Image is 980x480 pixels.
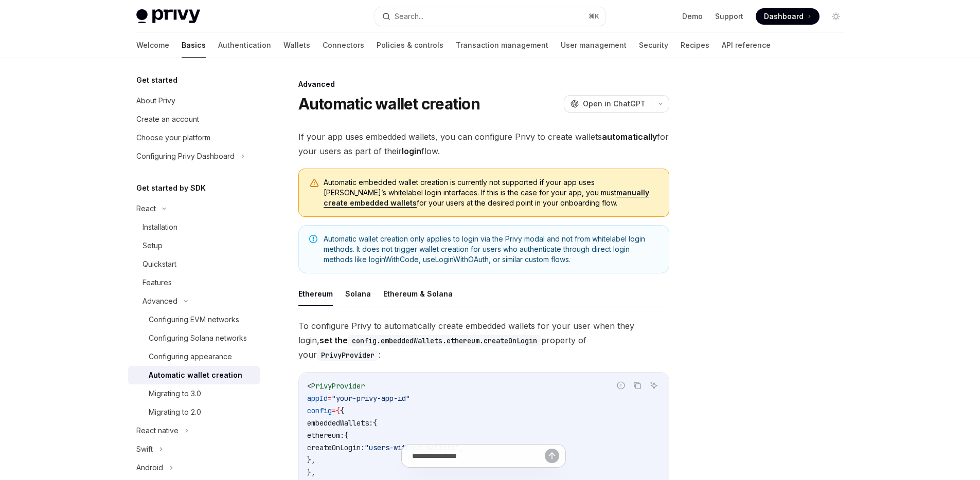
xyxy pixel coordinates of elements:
[395,10,423,23] div: Search...
[340,406,344,415] span: {
[128,91,260,110] a: About Privy
[375,7,605,26] button: Search...⌘K
[136,74,177,86] h5: Get started
[298,282,333,306] button: Ethereum
[402,146,421,156] strong: login
[128,236,260,255] a: Setup
[715,11,743,22] a: Support
[681,33,709,58] a: Recipes
[602,132,657,142] strong: automatically
[307,394,328,403] span: appId
[377,33,443,58] a: Policies & controls
[756,8,819,25] a: Dashboard
[128,110,260,128] a: Create an account
[136,9,200,24] img: light logo
[149,387,201,400] div: Migrating to 3.0
[128,218,260,236] a: Installation
[345,282,371,306] button: Solana
[128,347,260,366] a: Configuring appearance
[348,335,541,346] code: config.embeddedWallets.ethereum.createOnLogin
[564,95,652,113] button: Open in ChatGPT
[319,335,541,345] strong: set the
[136,424,179,437] div: React native
[332,406,336,415] span: =
[128,403,260,421] a: Migrating to 2.0
[298,95,480,113] h1: Automatic wallet creation
[149,369,242,381] div: Automatic wallet creation
[309,178,319,189] svg: Warning
[136,202,156,215] div: React
[828,8,844,25] button: Toggle dark mode
[142,276,172,289] div: Features
[614,379,628,392] button: Report incorrect code
[136,95,175,107] div: About Privy
[136,461,163,474] div: Android
[149,406,201,418] div: Migrating to 2.0
[324,234,658,265] span: Automatic wallet creation only applies to login via the Privy modal and not from whitelabel login...
[764,11,804,22] span: Dashboard
[128,273,260,292] a: Features
[631,379,644,392] button: Copy the contents from the code block
[307,431,344,440] span: ethereum:
[128,366,260,384] a: Automatic wallet creation
[589,12,599,21] span: ⌘ K
[218,33,271,58] a: Authentication
[561,33,627,58] a: User management
[583,99,646,109] span: Open in ChatGPT
[149,332,247,344] div: Configuring Solana networks
[298,79,669,89] div: Advanced
[182,33,206,58] a: Basics
[142,258,176,270] div: Quickstart
[328,394,332,403] span: =
[323,33,364,58] a: Connectors
[682,11,703,22] a: Demo
[317,349,379,361] code: PrivyProvider
[639,33,668,58] a: Security
[336,406,340,415] span: {
[136,182,206,194] h5: Get started by SDK
[136,33,169,58] a: Welcome
[456,33,548,58] a: Transaction management
[309,235,317,243] svg: Note
[128,384,260,403] a: Migrating to 3.0
[324,177,658,208] span: Automatic embedded wallet creation is currently not supported if your app uses [PERSON_NAME]’s wh...
[545,449,559,463] button: Send message
[344,431,348,440] span: {
[722,33,771,58] a: API reference
[136,150,235,162] div: Configuring Privy Dashboard
[128,255,260,273] a: Quickstart
[383,282,453,306] button: Ethereum & Solana
[142,221,177,233] div: Installation
[307,418,373,428] span: embeddedWallets:
[136,132,210,144] div: Choose your platform
[332,394,410,403] span: "your-privy-app-id"
[149,350,232,363] div: Configuring appearance
[311,381,365,391] span: PrivyProvider
[142,239,163,252] div: Setup
[298,130,669,158] span: If your app uses embedded wallets, you can configure Privy to create wallets for your users as pa...
[647,379,661,392] button: Ask AI
[373,418,377,428] span: {
[128,329,260,347] a: Configuring Solana networks
[142,295,177,307] div: Advanced
[298,319,669,362] span: To configure Privy to automatically create embedded wallets for your user when they login, proper...
[136,443,153,455] div: Swift
[128,128,260,147] a: Choose your platform
[307,406,332,415] span: config
[128,310,260,329] a: Configuring EVM networks
[283,33,310,58] a: Wallets
[136,113,199,125] div: Create an account
[149,313,239,326] div: Configuring EVM networks
[307,381,311,391] span: <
